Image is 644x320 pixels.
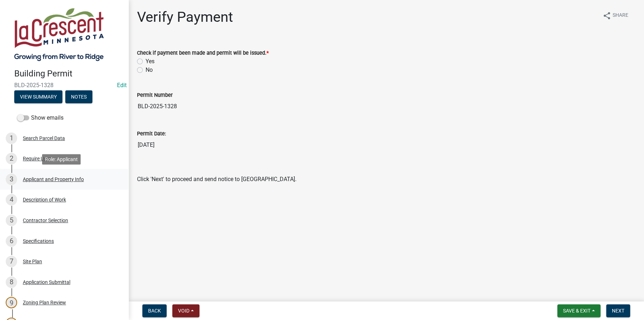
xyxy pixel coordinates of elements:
label: Permit Date: [137,131,166,136]
button: Notes [65,90,92,103]
div: Application Submittal [23,280,70,285]
div: Role: Applicant [42,154,81,164]
div: 4 [6,194,17,205]
i: share [603,11,611,20]
label: No [146,66,153,74]
label: Yes [146,57,154,66]
label: Show emails [17,114,64,122]
button: shareShare [597,9,634,22]
img: City of La Crescent, Minnesota [14,7,104,61]
label: Permit Number [137,93,173,98]
div: 7 [6,256,17,267]
div: Description of Work [23,197,66,202]
div: 5 [6,215,17,226]
div: 3 [6,174,17,185]
h1: Verify Payment [137,9,233,26]
span: Next [612,308,624,314]
span: Back [148,308,161,314]
span: Void [178,308,189,314]
button: Next [606,304,630,317]
div: Search Parcel Data [23,136,65,141]
button: Save & Exit [557,304,600,317]
span: Share [613,11,628,20]
span: Save & Exit [563,308,590,314]
button: Void [172,304,199,317]
label: Check if payment been made and permit will be issued. [137,51,269,56]
span: BLD-2025-1328 [14,82,114,89]
a: Edit [117,82,127,89]
button: Back [142,304,167,317]
div: Specifications [23,239,54,244]
wm-modal-confirm: Edit Application Number [117,82,127,89]
button: View Summary [14,90,62,103]
div: 6 [6,235,17,247]
div: 1 [6,132,17,144]
wm-modal-confirm: Summary [14,94,62,100]
div: Contractor Selection [23,218,68,223]
div: 2 [6,153,17,164]
div: Site Plan [23,259,42,264]
div: Zoning Plan Review [23,300,66,305]
div: Require User [23,156,51,161]
div: 9 [6,297,17,308]
h4: Building Permit [14,69,123,79]
div: Applicant and Property Info [23,177,84,182]
wm-modal-confirm: Notes [65,94,92,100]
div: 8 [6,276,17,288]
div: Click 'Next' to proceed and send notice to [GEOGRAPHIC_DATA]. [137,158,635,184]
